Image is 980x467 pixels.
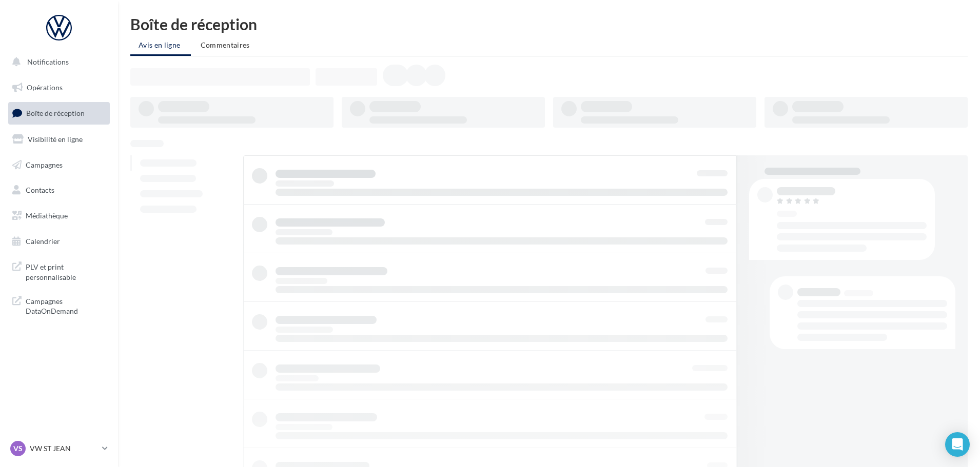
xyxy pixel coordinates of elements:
[26,211,68,220] span: Médiathèque
[6,77,112,98] a: Opérations
[6,154,112,176] a: Campagnes
[6,102,112,124] a: Boîte de réception
[26,186,54,194] span: Contacts
[6,256,112,286] a: PLV et print personnalisable
[6,231,112,252] a: Calendrier
[945,432,970,457] div: Open Intercom Messenger
[6,290,112,320] a: Campagnes DataOnDemand
[130,16,968,32] div: Boîte de réception
[6,205,112,227] a: Médiathèque
[26,237,60,246] span: Calendrier
[27,57,69,66] span: Notifications
[28,135,83,144] span: Visibilité en ligne
[26,109,85,117] span: Boîte de réception
[26,160,63,169] span: Campagnes
[6,179,112,201] a: Contacts
[6,51,108,73] button: Notifications
[30,443,98,454] p: VW ST JEAN
[6,129,112,150] a: Visibilité en ligne
[201,40,250,49] span: Commentaires
[26,294,106,316] span: Campagnes DataOnDemand
[26,260,106,282] span: PLV et print personnalisable
[13,443,23,454] span: VS
[8,439,110,458] a: VS VW ST JEAN
[27,83,63,92] span: Opérations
